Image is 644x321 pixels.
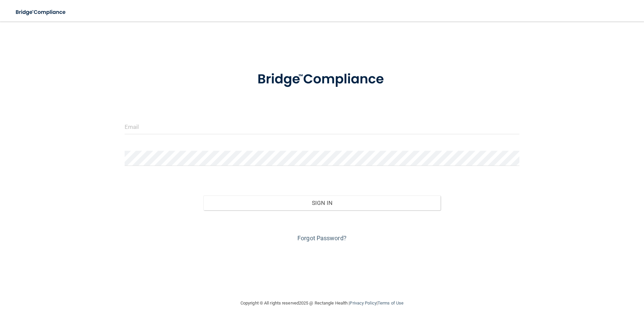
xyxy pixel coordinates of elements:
[199,292,445,314] div: Copyright © All rights reserved 2025 @ Rectangle Health | |
[10,5,72,19] img: bridge_compliance_login_screen.278c3ca4.svg
[350,300,376,306] a: Privacy Policy
[297,235,347,242] a: Forgot Password?
[244,62,400,97] img: bridge_compliance_login_screen.278c3ca4.svg
[378,300,404,306] a: Terms of Use
[203,195,441,210] button: Sign In
[125,119,520,134] input: Email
